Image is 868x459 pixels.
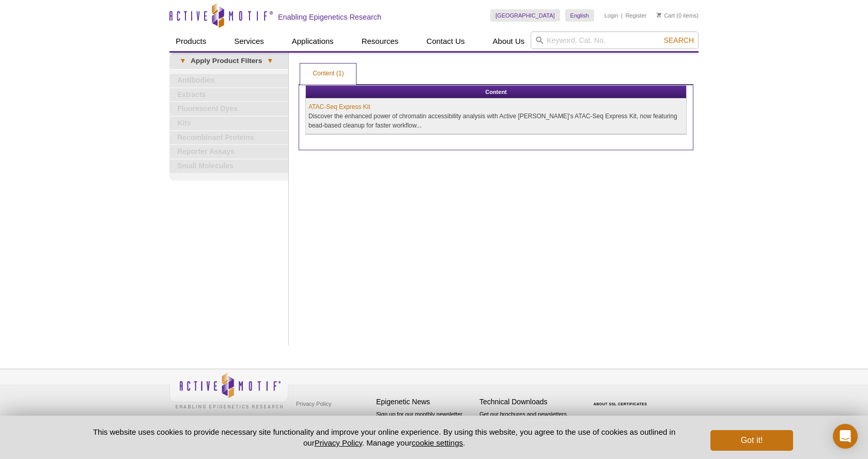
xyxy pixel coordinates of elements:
[479,398,578,406] h4: Technical Downloads
[286,31,340,51] a: Applications
[308,102,370,112] a: ATAC-Seq Express Kit
[583,387,660,410] table: Click to Verify - This site chose Symantec SSL for secure e-commerce and confidential communicati...
[175,56,191,66] span: ▾
[169,117,288,130] a: Kits
[594,402,647,406] a: ABOUT SSL CERTIFICATES
[531,31,699,49] input: Keyword, Cat. No.
[278,12,381,22] h2: Enabling Epigenetics Research
[490,9,560,22] a: [GEOGRAPHIC_DATA]
[833,424,858,449] div: Open Intercom Messenger
[420,31,471,51] a: Contact Us
[300,64,356,84] a: Content (1)
[169,369,288,411] img: Active Motif,
[228,31,270,51] a: Services
[293,411,348,427] a: Terms & Conditions
[661,36,697,45] button: Search
[376,410,474,445] p: Sign up for our monthly newsletter highlighting recent publications in the field of epigenetics.
[293,396,334,411] a: Privacy Policy
[412,438,463,447] button: cookie settings
[664,36,694,44] span: Search
[625,12,646,19] a: Register
[262,56,278,66] span: ▾
[621,9,623,22] li: |
[169,31,212,51] a: Products
[169,160,288,173] a: Small Molecules
[315,438,362,447] a: Privacy Policy
[479,410,578,436] p: Get our brochures and newsletters, or request them by mail.
[169,131,288,145] a: Recombinant Proteins
[169,74,288,87] a: Antibodies
[376,398,474,406] h4: Epigenetic News
[169,53,288,69] a: ▾Apply Product Filters▾
[605,12,618,19] a: Login
[306,86,686,99] th: Content
[657,12,675,19] a: Cart
[169,102,288,116] a: Fluorescent Dyes
[710,430,793,451] button: Got it!
[75,426,693,448] p: This website uses cookies to provide necessary site functionality and improve your online experie...
[657,9,699,22] li: (0 items)
[169,145,288,159] a: Reporter Assays
[657,12,661,18] img: Your Cart
[306,99,686,134] td: Discover the enhanced power of chromatin accessibility analysis with Active [PERSON_NAME]’s ATAC-...
[487,31,531,51] a: About Us
[169,88,288,102] a: Extracts
[565,9,594,22] a: English
[355,31,405,51] a: Resources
